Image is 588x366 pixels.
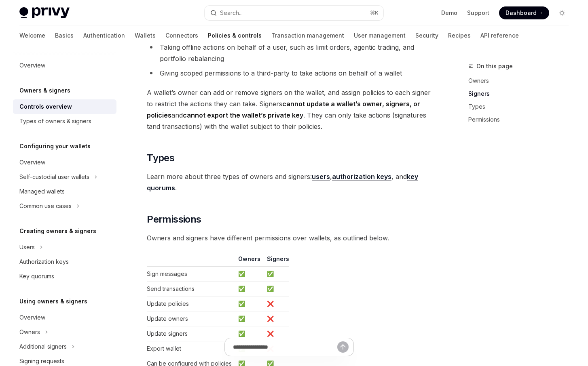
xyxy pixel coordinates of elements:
[264,255,289,267] th: Signers
[13,155,116,170] a: Overview
[19,257,69,267] div: Authorization keys
[13,269,116,284] a: Key quorums
[147,100,420,119] strong: cannot update a wallet’s owner, signers, or policies
[147,232,431,244] span: Owners and signers have different permissions over wallets, as outlined below.
[19,61,45,70] div: Overview
[19,26,45,45] a: Welcome
[354,26,406,45] a: User management
[147,282,235,297] td: Send transactions
[19,297,87,306] h5: Using owners & signers
[13,114,116,128] a: Types of owners & signers
[556,6,569,19] button: Toggle dark mode
[468,87,575,100] a: Signers
[480,26,519,45] a: API reference
[147,326,235,341] td: Update signers
[13,325,116,339] button: Toggle Owners section
[147,42,431,64] li: Taking offline actions on behalf of a user, such as limit orders, agentic trading, and portfolio ...
[506,9,537,17] span: Dashboard
[147,171,431,194] span: Learn more about three types of owners and signers: , , and .
[233,338,337,356] input: Ask a question...
[264,326,289,341] td: ❌
[468,100,575,113] a: Types
[19,313,45,322] div: Overview
[332,172,391,181] a: authorization keys
[147,151,174,164] span: Types
[220,8,243,18] div: Search...
[264,267,289,282] td: ✅
[208,26,262,45] a: Policies & controls
[19,158,45,167] div: Overview
[19,172,89,182] div: Self-custodial user wallets
[476,61,513,71] span: On this page
[55,26,74,45] a: Basics
[19,86,70,95] h5: Owners & signers
[19,226,96,236] h5: Creating owners & signers
[235,326,264,341] td: ✅
[235,297,264,311] td: ✅
[147,67,431,79] li: Giving scoped permissions to a third-party to take actions on behalf of a wallet
[468,74,575,87] a: Owners
[13,255,116,269] a: Authorization keys
[499,6,549,19] a: Dashboard
[264,297,289,311] td: ❌
[165,26,198,45] a: Connectors
[235,311,264,326] td: ✅
[19,102,72,111] div: Controls overview
[13,184,116,199] a: Managed wallets
[147,87,431,132] span: A wallet’s owner can add or remove signers on the wallet, and assign policies to each signer to r...
[13,339,116,354] button: Toggle Additional signers section
[235,255,264,267] th: Owners
[147,267,235,282] td: Sign messages
[147,213,201,226] span: Permissions
[370,10,379,16] span: ⌘ K
[467,9,489,17] a: Support
[19,141,91,151] h5: Configuring your wallets
[147,297,235,311] td: Update policies
[312,172,330,181] strong: users
[13,58,116,73] a: Overview
[415,26,438,45] a: Security
[183,111,303,119] strong: cannot export the wallet’s private key
[19,7,70,19] img: light logo
[13,170,116,184] button: Toggle Self-custodial user wallets section
[264,311,289,326] td: ❌
[271,26,344,45] a: Transaction management
[468,113,575,126] a: Permissions
[135,26,156,45] a: Wallets
[19,187,65,196] div: Managed wallets
[448,26,471,45] a: Recipes
[83,26,125,45] a: Authentication
[441,9,457,17] a: Demo
[19,242,35,252] div: Users
[147,311,235,326] td: Update owners
[19,342,67,351] div: Additional signers
[264,282,289,297] td: ✅
[13,199,116,213] button: Toggle Common use cases section
[19,327,40,337] div: Owners
[13,240,116,255] button: Toggle Users section
[332,172,391,181] strong: authorization keys
[19,271,54,281] div: Key quorums
[337,341,349,353] button: Send message
[19,356,64,366] div: Signing requests
[235,267,264,282] td: ✅
[13,99,116,114] a: Controls overview
[235,282,264,297] td: ✅
[205,6,383,20] button: Open search
[312,172,330,181] a: users
[13,310,116,325] a: Overview
[19,201,72,211] div: Common use cases
[19,116,91,126] div: Types of owners & signers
